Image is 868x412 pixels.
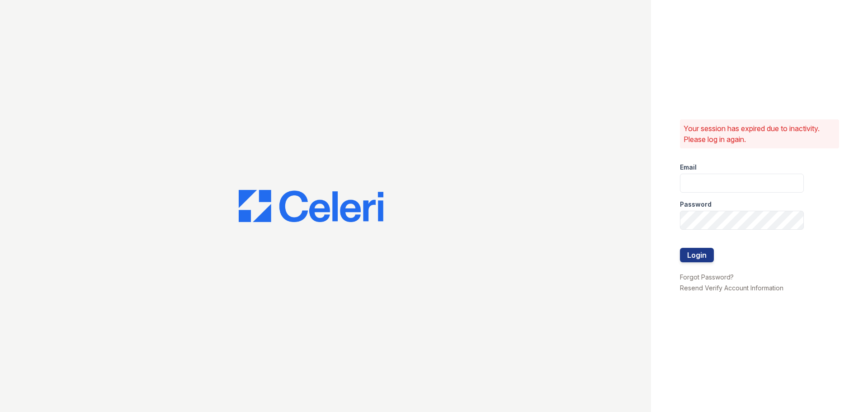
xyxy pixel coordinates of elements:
button: Login [680,248,714,262]
a: Resend Verify Account Information [680,284,783,292]
a: Forgot Password? [680,273,734,281]
label: Email [680,163,697,172]
label: Password [680,200,712,209]
img: CE_Logo_Blue-a8612792a0a2168367f1c8372b55b34899dd931a85d93a1a3d3e32e68fde9ad4.png [239,190,383,223]
p: Your session has expired due to inactivity. Please log in again. [684,123,835,145]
